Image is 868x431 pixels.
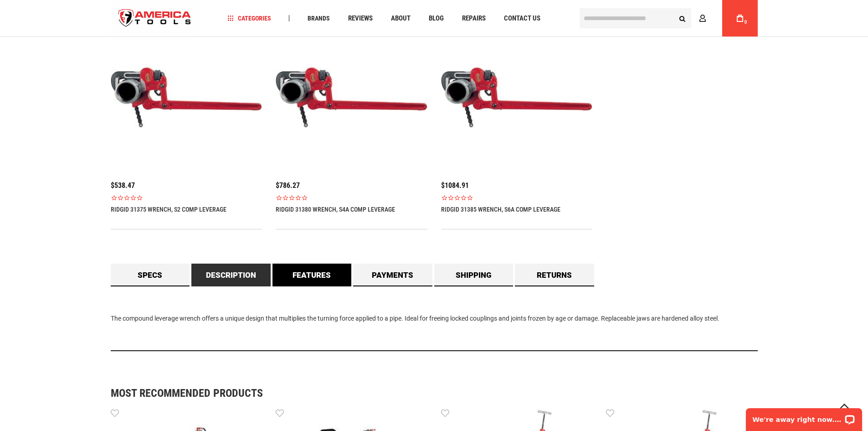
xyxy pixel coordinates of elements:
[111,181,135,190] span: $538.47
[745,20,747,25] span: 0
[308,15,330,21] span: Brands
[353,264,432,286] a: Payments
[111,1,199,36] a: store logo
[434,264,514,286] a: Shipping
[387,12,415,25] a: About
[276,181,300,190] span: $786.27
[500,12,544,25] a: Contact Us
[504,15,540,22] span: Contact Us
[272,264,352,286] a: Features
[515,264,594,286] a: Returns
[227,15,271,21] span: Categories
[429,15,444,22] span: Blog
[441,206,560,213] a: RIDGID 31385 WRENCH, S6A COMP LEVERAGE
[276,194,427,201] span: Rated 0.0 out of 5 stars 0 reviews
[111,388,726,399] strong: Most Recommended Products
[425,12,448,25] a: Blog
[303,12,334,25] a: Brands
[111,286,758,351] div: The compound leverage wrench offers a unique design that multiplies the turning force applied to ...
[441,181,469,190] span: $1084.91
[740,402,868,431] iframe: LiveChat chat widget
[348,15,373,22] span: Reviews
[191,264,271,286] a: Description
[111,264,190,286] a: Specs
[111,206,226,213] a: RIDGID 31375 WRENCH, S2 COMP LEVERAGE
[223,12,275,25] a: Categories
[111,194,262,201] span: Rated 0.0 out of 5 stars 0 reviews
[458,12,490,25] a: Repairs
[391,15,411,22] span: About
[462,15,486,22] span: Repairs
[111,1,199,36] img: America Tools
[344,12,377,25] a: Reviews
[674,10,691,27] button: Search
[441,194,593,201] span: Rated 0.0 out of 5 stars 0 reviews
[276,206,395,213] a: RIDGID 31380 WRENCH, S4A COMP LEVERAGE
